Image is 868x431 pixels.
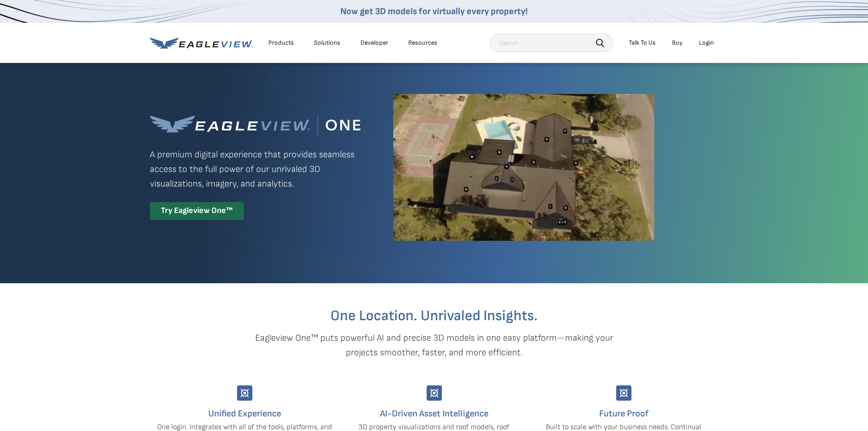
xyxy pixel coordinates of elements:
[314,39,340,47] div: Solutions
[157,406,333,421] h4: Unified Experience
[536,406,712,421] h4: Future Proof
[157,309,712,323] h2: One Location. Unrivaled Insights.
[489,34,613,52] input: Search
[150,147,360,191] p: A premium digital experience that provides seamless access to the full power of our unrivaled 3D ...
[340,6,528,17] a: Now get 3D models for virtually every property!
[268,39,294,47] div: Products
[672,39,683,47] a: Buy
[237,385,252,401] img: Group-9744.svg
[616,385,632,401] img: Group-9744.svg
[150,115,360,136] img: Eagleview One™
[346,406,522,421] h4: AI-Driven Asset Intelligence
[699,39,714,47] div: Login
[150,202,244,220] div: Try Eagleview One™
[239,331,629,360] p: Eagleview One™ puts powerful AI and precise 3D models in one easy platform—making your projects s...
[360,39,388,47] a: Developer
[629,39,656,47] div: Talk To Us
[408,39,437,47] div: Resources
[426,385,442,401] img: Group-9744.svg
